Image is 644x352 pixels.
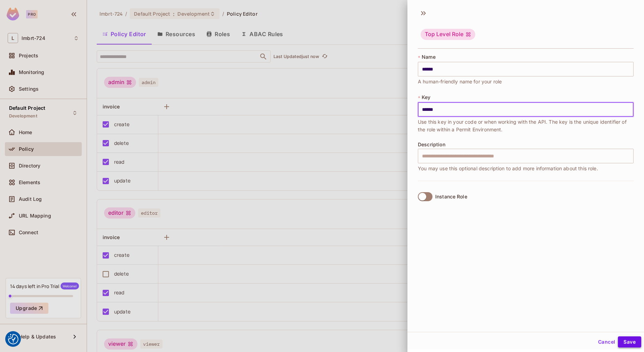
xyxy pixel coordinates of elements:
div: Top Level Role [421,29,475,40]
span: You may use this optional description to add more information about this role. [418,165,598,172]
button: Consent Preferences [8,334,18,344]
div: Instance Role [435,194,467,199]
button: Save [618,336,641,347]
button: Cancel [595,336,618,347]
span: Name [422,54,436,60]
span: Description [418,142,445,147]
img: Revisit consent button [8,334,18,344]
span: A human-friendly name for your role [418,78,502,85]
span: Key [422,95,430,100]
span: Use this key in your code or when working with the API. The key is the unique identifier of the r... [418,118,634,133]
